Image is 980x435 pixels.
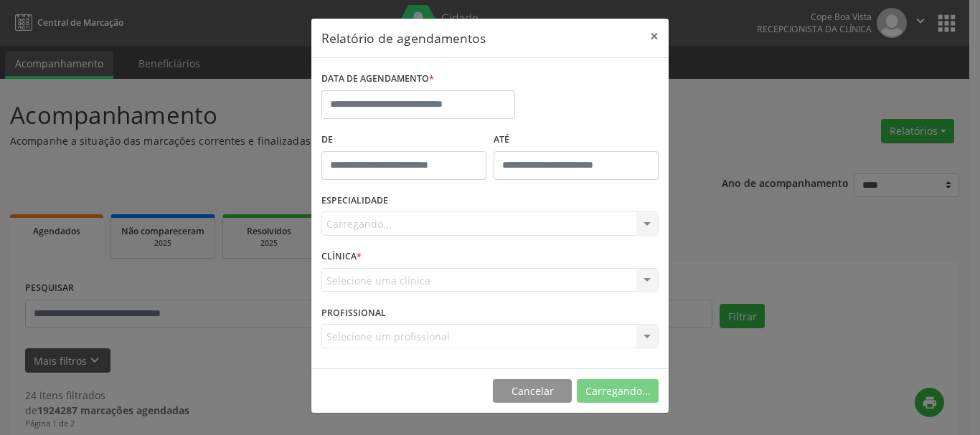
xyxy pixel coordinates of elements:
h5: Relatório de agendamentos [321,29,486,47]
label: ESPECIALIDADE [321,190,388,212]
label: DATA DE AGENDAMENTO [321,68,434,90]
label: CLÍNICA [321,246,362,268]
button: Carregando... [577,379,659,403]
label: De [321,129,486,151]
label: PROFISSIONAL [321,302,386,324]
label: ATÉ [494,129,659,151]
button: Close [640,19,669,54]
button: Cancelar [493,379,572,403]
